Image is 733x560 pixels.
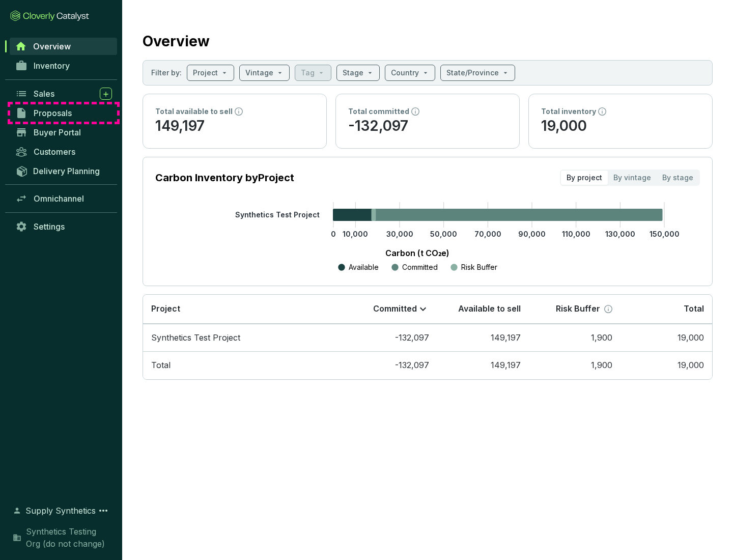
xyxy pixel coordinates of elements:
[10,104,117,122] a: Proposals
[348,117,507,136] p: -132,097
[608,171,657,185] div: By vintage
[650,230,680,238] tspan: 150,000
[349,262,379,272] p: Available
[34,61,70,71] span: Inventory
[621,295,712,324] th: Total
[34,89,54,99] span: Sales
[301,68,315,78] p: Tag
[10,85,117,102] a: Sales
[461,262,497,272] p: Risk Buffer
[437,324,529,352] td: 149,197
[541,106,596,117] p: Total inventory
[34,127,81,137] span: Buyer Portal
[143,351,346,379] td: Total
[402,262,438,272] p: Committed
[10,162,117,179] a: Delivery Planning
[474,230,501,238] tspan: 70,000
[33,166,100,176] span: Delivery Planning
[10,218,117,235] a: Settings
[155,171,294,185] p: Carbon Inventory by Project
[437,295,529,324] th: Available to sell
[556,303,600,315] p: Risk Buffer
[151,68,182,78] p: Filter by:
[560,170,700,186] div: segmented control
[386,230,413,238] tspan: 30,000
[34,108,72,118] span: Proposals
[621,324,712,352] td: 19,000
[605,230,635,238] tspan: 130,000
[348,106,409,117] p: Total committed
[561,171,608,185] div: By project
[10,38,117,55] a: Overview
[373,303,417,315] p: Committed
[430,230,457,238] tspan: 50,000
[10,190,117,207] a: Omnichannel
[657,171,699,185] div: By stage
[541,117,700,136] p: 19,000
[143,295,346,324] th: Project
[621,351,712,379] td: 19,000
[26,525,112,550] span: Synthetics Testing Org (do not change)
[34,147,75,157] span: Customers
[25,505,96,517] span: Supply Synthetics
[34,193,84,204] span: Omnichannel
[10,124,117,141] a: Buyer Portal
[155,106,233,117] p: Total available to sell
[529,324,621,352] td: 1,900
[437,351,529,379] td: 149,197
[155,117,314,136] p: 149,197
[10,57,117,74] a: Inventory
[10,143,117,160] a: Customers
[346,324,437,352] td: -132,097
[529,351,621,379] td: 1,900
[171,247,664,259] p: Carbon (t CO₂e)
[33,41,71,51] span: Overview
[143,31,210,52] h2: Overview
[34,221,65,232] span: Settings
[343,230,368,238] tspan: 10,000
[331,230,336,238] tspan: 0
[235,210,320,219] tspan: Synthetics Test Project
[562,230,590,238] tspan: 110,000
[143,324,346,352] td: Synthetics Test Project
[518,230,546,238] tspan: 90,000
[346,351,437,379] td: -132,097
